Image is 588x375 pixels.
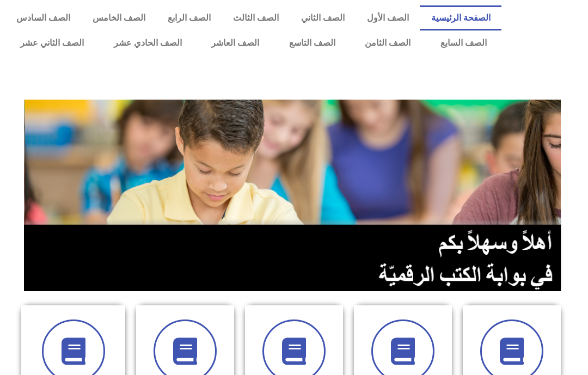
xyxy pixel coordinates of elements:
a: الصف العاشر [197,30,274,56]
a: الصف الرابع [157,5,222,30]
a: الصف السابع [425,30,501,56]
a: الصفحة الرئيسية [420,5,501,30]
a: الصف الثاني عشر [5,30,99,56]
a: الصف التاسع [274,30,350,56]
a: الصف الأول [356,5,420,30]
a: الصف الحادي عشر [99,30,197,56]
a: الصف الثالث [222,5,290,30]
a: الصف الثامن [350,30,426,56]
a: الصف السادس [5,5,82,30]
a: الصف الثاني [290,5,356,30]
a: الصف الخامس [82,5,157,30]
